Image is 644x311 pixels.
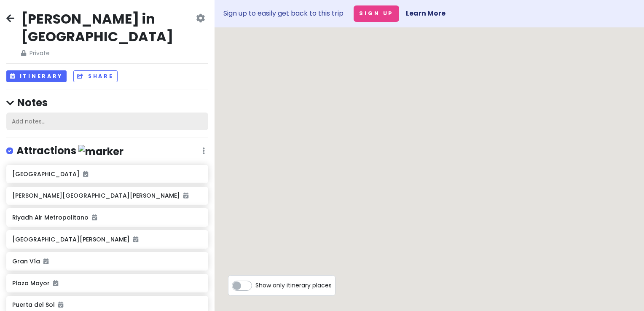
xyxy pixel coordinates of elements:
h6: [GEOGRAPHIC_DATA][PERSON_NAME] [12,236,202,243]
h6: Gran Vía [12,257,202,265]
div: Adolfo Suárez Madrid–Barajas Airport [515,84,534,103]
div: Palacio de Cristal [370,206,389,225]
img: marker [78,145,123,158]
i: Added to itinerary [183,193,188,198]
button: Share [73,70,117,83]
i: Added to itinerary [58,302,63,308]
div: Plaza de Cibeles [357,198,376,216]
div: Puerta del Sol [344,201,363,220]
h6: Puerta del Sol [12,301,202,308]
h4: Attractions [16,144,123,158]
i: Added to itinerary [53,280,58,286]
div: Add notes... [6,113,208,130]
div: Temple of Debod [327,190,345,209]
div: Gran Vía [346,196,365,215]
i: Added to itinerary [92,214,97,220]
div: Museo Nacional del Prado [358,206,377,225]
div: Mercado de San Miguel [338,204,356,223]
div: Riyadh Air Metropolitano [472,170,491,189]
span: Private [21,48,194,58]
button: Itinerary [6,70,67,83]
h6: Riyadh Air Metropolitano [12,214,202,221]
div: LATROUPE Prado Hostel Madrid [357,217,376,236]
i: Added to itinerary [43,258,48,264]
i: Added to itinerary [83,171,88,177]
div: Plaza Mayor [340,204,359,222]
h6: [GEOGRAPHIC_DATA] [12,170,202,178]
a: Learn More [406,8,445,18]
h4: Notes [6,96,208,109]
div: Royal Palace of Madrid [331,200,349,218]
button: Sign Up [354,5,399,22]
h6: Plaza Mayor [12,279,202,287]
h6: [PERSON_NAME][GEOGRAPHIC_DATA][PERSON_NAME] [12,192,202,199]
div: El Retiro Park [369,204,387,223]
i: Added to itinerary [133,236,138,242]
h2: [PERSON_NAME] in [GEOGRAPHIC_DATA] [21,10,194,45]
span: Show only itinerary places [255,281,332,290]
